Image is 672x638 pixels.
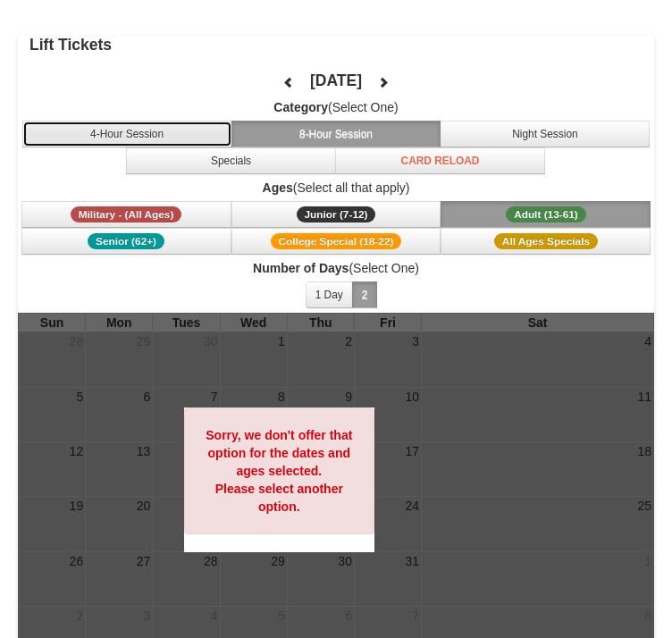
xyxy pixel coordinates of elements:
button: Adult (13-61) [441,201,651,228]
button: All Ages Specials [441,228,651,255]
span: Junior (7-12) [297,206,376,222]
button: Senior (62+) [21,228,231,255]
strong: Number of Days [253,261,349,275]
span: Adult (13-61) [506,206,586,222]
button: College Special (18-22) [231,228,441,255]
label: (Select One) [18,98,654,116]
strong: Sorry, we don't offer that option for the dates and ages selected. Please select another option. [206,428,352,514]
button: Specials [126,147,336,174]
button: 4-Hour Session [22,121,232,147]
button: 8-Hour Session [231,121,441,147]
span: Military - (All Ages) [71,206,182,222]
button: 2 [352,281,378,308]
button: 1 Day [306,281,353,308]
button: Card Reload [335,147,545,174]
span: College Special (18-22) [271,233,402,249]
h4: Lift Tickets [29,36,654,54]
button: Junior (7-12) [231,201,441,228]
label: (Select all that apply) [18,179,654,197]
h4: [DATE] [310,71,362,89]
button: Night Session [440,121,650,147]
span: Senior (62+) [88,233,164,249]
strong: Category [273,100,328,114]
span: All Ages Specials [494,233,598,249]
strong: Ages [263,180,293,195]
label: (Select One) [18,259,654,277]
button: Military - (All Ages) [21,201,231,228]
